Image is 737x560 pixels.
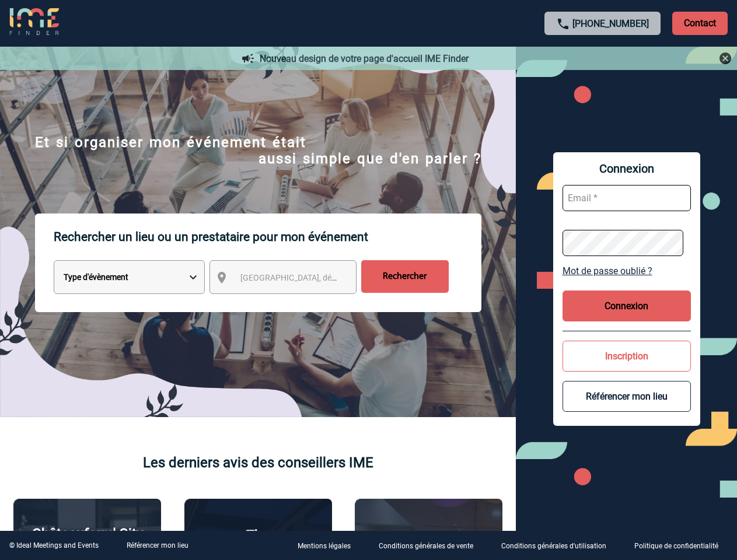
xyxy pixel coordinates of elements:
p: Conditions générales d'utilisation [501,542,606,551]
a: Politique de confidentialité [625,540,737,551]
a: Mentions légales [288,540,369,551]
a: Conditions générales de vente [369,540,492,551]
a: Référencer mon lieu [127,541,188,549]
p: Conditions générales de vente [379,542,473,551]
a: Conditions générales d'utilisation [492,540,625,551]
p: Politique de confidentialité [634,542,718,551]
p: Mentions légales [298,542,351,551]
div: © Ideal Meetings and Events [9,541,99,549]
